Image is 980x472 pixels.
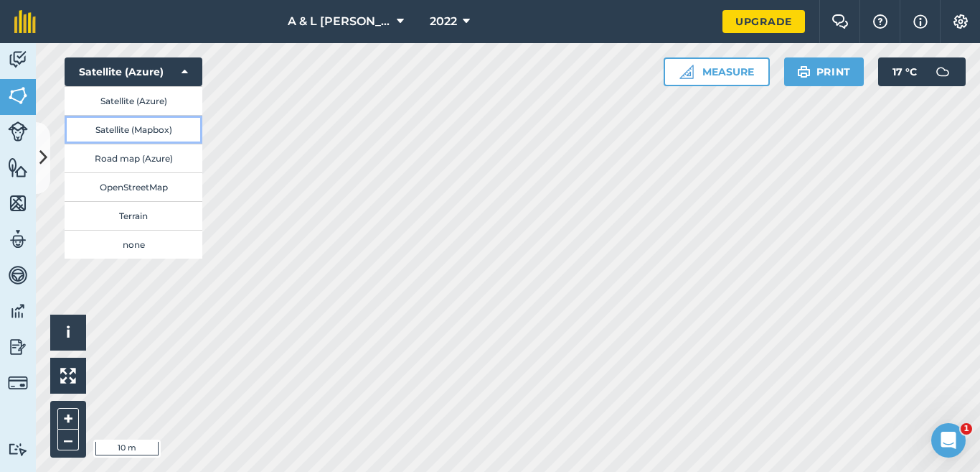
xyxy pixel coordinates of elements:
[57,408,79,430] button: +
[57,430,79,450] button: –
[931,423,966,458] iframe: Intercom live chat
[8,336,28,358] img: svg+xml;base64,PD94bWwgdmVyc2lvbj0iMS4wIiBlbmNvZGluZz0idXRmLTgiPz4KPCEtLSBHZW5lcmF0b3I6IEFkb2JlIE...
[784,57,864,86] button: Print
[878,57,966,86] button: 17 °C
[8,373,28,393] img: svg+xml;base64,PD94bWwgdmVyc2lvbj0iMS4wIiBlbmNvZGluZz0idXRmLTgiPz4KPCEtLSBHZW5lcmF0b3I6IEFkb2JlIE...
[928,57,957,86] img: svg+xml;base64,PD94bWwgdmVyc2lvbj0iMS4wIiBlbmNvZGluZz0idXRmLTgiPz4KPCEtLSBHZW5lcmF0b3I6IEFkb2JlIE...
[65,201,202,230] button: Terrain
[8,121,28,142] img: svg+xml;base64,PD94bWwgdmVyc2lvbj0iMS4wIiBlbmNvZGluZz0idXRmLTgiPz4KPCEtLSBHZW5lcmF0b3I6IEFkb2JlIE...
[65,115,202,144] button: Satellite (Mapbox)
[722,10,805,33] a: Upgrade
[952,14,969,29] img: A cog icon
[65,172,202,201] button: OpenStreetMap
[8,443,28,456] img: svg+xml;base64,PD94bWwgdmVyc2lvbj0iMS4wIiBlbmNvZGluZz0idXRmLTgiPz4KPCEtLSBHZW5lcmF0b3I6IEFkb2JlIE...
[288,13,391,30] span: A & L [PERSON_NAME] & sons
[872,14,889,29] img: A question mark icon
[50,315,86,351] button: i
[892,57,917,86] span: 17 ° C
[831,14,849,29] img: Two speech bubbles overlapping with the left bubble in the forefront
[679,65,694,79] img: Ruler icon
[65,144,202,172] button: Road map (Azure)
[65,86,202,115] button: Satellite (Azure)
[664,57,770,86] button: Measure
[797,63,811,80] img: svg+xml;base64,PHN2ZyB4bWxucz0iaHR0cDovL3d3dy53My5vcmcvMjAwMC9zdmciIHdpZHRoPSIxOSIgaGVpZ2h0PSIyNC...
[60,368,76,384] img: Four arrows, one pointing top left, one top right, one bottom right and the last bottom left
[8,157,28,178] img: svg+xml;base64,PHN2ZyB4bWxucz0iaHR0cDovL3d3dy53My5vcmcvMjAwMC9zdmciIHdpZHRoPSI1NiIgaGVpZ2h0PSI2MC...
[8,193,28,214] img: svg+xml;base64,PHN2ZyB4bWxucz0iaHR0cDovL3d3dy53My5vcmcvMjAwMC9zdmciIHdpZHRoPSI1NiIgaGVpZ2h0PSI2MC...
[961,423,972,435] span: 1
[8,300,28,322] img: svg+xml;base64,PD94bWwgdmVyc2lvbj0iMS4wIiBlbmNvZGluZz0idXRmLTgiPz4KPCEtLSBHZW5lcmF0b3I6IEFkb2JlIE...
[8,85,28,106] img: svg+xml;base64,PHN2ZyB4bWxucz0iaHR0cDovL3d3dy53My5vcmcvMjAwMC9zdmciIHdpZHRoPSI1NiIgaGVpZ2h0PSI2MC...
[65,57,202,86] button: Satellite (Azure)
[65,230,202,259] button: none
[8,228,28,250] img: svg+xml;base64,PD94bWwgdmVyc2lvbj0iMS4wIiBlbmNvZGluZz0idXRmLTgiPz4KPCEtLSBHZW5lcmF0b3I6IEFkb2JlIE...
[8,264,28,286] img: svg+xml;base64,PD94bWwgdmVyc2lvbj0iMS4wIiBlbmNvZGluZz0idXRmLTgiPz4KPCEtLSBHZW5lcmF0b3I6IEFkb2JlIE...
[8,49,28,70] img: svg+xml;base64,PD94bWwgdmVyc2lvbj0iMS4wIiBlbmNvZGluZz0idXRmLTgiPz4KPCEtLSBHZW5lcmF0b3I6IEFkb2JlIE...
[913,13,928,30] img: svg+xml;base64,PHN2ZyB4bWxucz0iaHR0cDovL3d3dy53My5vcmcvMjAwMC9zdmciIHdpZHRoPSIxNyIgaGVpZ2h0PSIxNy...
[14,10,36,33] img: fieldmargin Logo
[66,323,70,341] span: i
[430,13,457,30] span: 2022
